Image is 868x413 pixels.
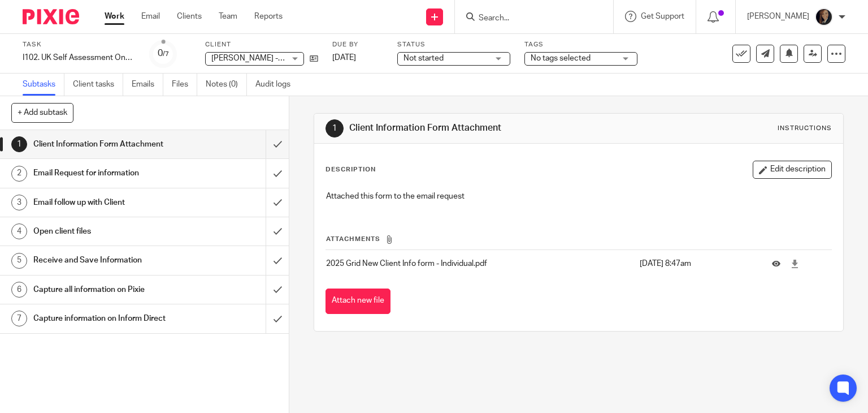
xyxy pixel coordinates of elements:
input: Search [478,14,579,24]
div: 2 [11,166,27,182]
p: 2025 Grid New Client Info form - Individual.pdf [326,258,634,269]
a: Reports [254,11,283,22]
a: Files [172,74,197,96]
a: Notes (0) [206,74,247,96]
button: Edit description [753,161,832,179]
div: 0 [158,47,169,60]
span: Not started [403,54,444,62]
a: Subtasks [23,74,64,96]
div: 3 [11,195,27,210]
h1: Email follow up with Client [33,194,181,211]
span: Attachments [326,236,380,242]
span: Get Support [641,12,684,20]
p: [PERSON_NAME] [747,11,809,22]
h1: Capture information on Inform Direct [33,310,181,327]
h1: Client Information Form Attachment [33,136,181,153]
div: Instructions [778,124,832,133]
span: [PERSON_NAME] - GUK2525 [211,54,314,62]
a: Client tasks [73,74,123,96]
h1: Open client files [33,223,181,240]
a: Emails [132,74,163,96]
button: Attach new file [325,289,390,314]
a: Download [791,258,799,269]
img: Screenshot%202023-08-23%20174648.png [815,8,833,26]
a: Email [141,11,160,22]
div: 7 [11,311,27,326]
div: 1 [11,136,27,152]
div: 5 [11,253,27,269]
h1: Capture all information on Pixie [33,281,181,298]
p: Attached this form to the email request [326,191,832,202]
p: Description [325,165,376,174]
div: 4 [11,223,27,239]
p: [DATE] 8:47am [640,258,755,269]
button: + Add subtask [11,103,73,122]
img: Pixie [23,9,79,24]
span: [DATE] [332,54,356,62]
label: Client [205,40,318,49]
span: No tags selected [531,54,591,62]
div: 1 [325,119,344,137]
a: Clients [177,11,202,22]
label: Due by [332,40,383,49]
small: /7 [163,51,169,57]
h1: Receive and Save Information [33,252,181,269]
label: Status [397,40,510,49]
a: Work [105,11,124,22]
a: Audit logs [255,74,299,96]
div: 6 [11,282,27,298]
h1: Email Request for information [33,165,181,182]
label: Tags [524,40,637,49]
a: Team [219,11,237,22]
div: I102. UK Self Assessment Onboarding: Request Information [23,52,136,63]
label: Task [23,40,136,49]
h1: Client Information Form Attachment [349,122,602,134]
